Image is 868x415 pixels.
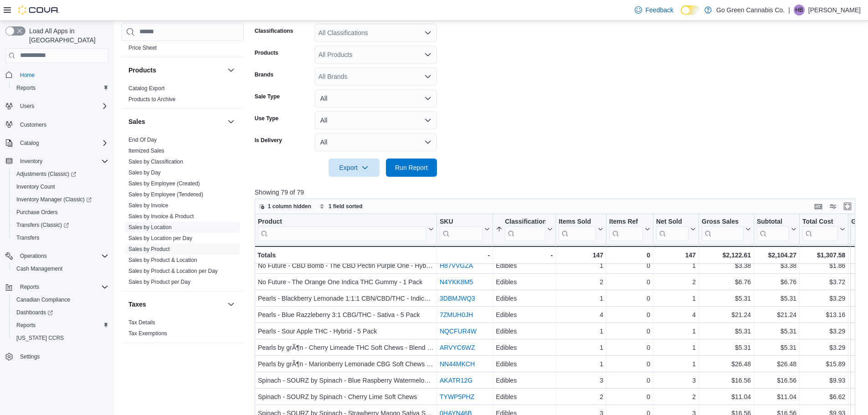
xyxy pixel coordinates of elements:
[255,201,315,212] button: 1 column hidden
[9,82,112,94] button: Reports
[20,283,39,291] span: Reports
[702,277,751,287] div: $6.76
[559,217,596,241] div: Items Sold
[128,202,168,209] a: Sales by Invoice
[440,250,490,261] div: -
[258,293,434,304] div: Pearls - Blackberry Lemonade 1:1:1 CBN/CBD/THC - Indica - 5 Pack
[16,138,108,149] span: Catalog
[258,309,434,320] div: Pearls - Blue Razzleberry 3:1 CBG/THC - Sativa - 5 Pack
[13,294,74,305] a: Canadian Compliance
[257,250,434,261] div: Totals
[16,351,43,362] a: Settings
[16,296,70,303] span: Canadian Compliance
[802,260,845,271] div: $1.86
[128,213,194,220] a: Sales by Invoice & Product
[13,263,108,274] span: Cash Management
[656,217,696,241] button: Net Sold
[16,84,36,92] span: Reports
[128,66,224,75] button: Products
[681,5,700,15] input: Dark Mode
[258,359,434,369] div: Pearls by grÃ¶n - Marionberry Lemonade CBG Soft Chews - Blend - 25 Pack
[128,169,161,176] a: Sales by Day
[496,359,553,369] div: Edibles
[609,326,650,337] div: 0
[702,250,751,261] div: $2,122.61
[842,201,853,212] button: Enter fullscreen
[16,282,43,292] button: Reports
[496,277,553,287] div: Edibles
[9,193,112,206] a: Inventory Manager (Classic)
[128,279,190,285] a: Sales by Product per Day
[226,65,236,76] button: Products
[813,201,824,212] button: Keyboard shortcuts
[16,119,50,130] a: Customers
[802,250,845,261] div: $1,307.58
[386,159,437,177] button: Run Report
[656,250,696,261] div: 147
[16,119,108,130] span: Customers
[258,277,434,287] div: No Future - The Orange One Indica THC Gummy - 1 Pack
[16,309,53,316] span: Dashboards
[559,293,603,304] div: 1
[121,83,244,108] div: Products
[496,309,553,320] div: Edibles
[757,342,796,353] div: $5.31
[226,299,236,310] button: Taxes
[16,196,92,203] span: Inventory Manager (Classic)
[757,217,789,226] div: Subtotal
[13,307,108,318] span: Dashboards
[702,217,751,241] button: Gross Sales
[258,375,434,386] div: Spinach - SOURZ by Spinach - Blue Raspberry Watermelon Indica - Indica - 5x5g
[757,309,796,320] div: $21.24
[128,202,168,209] span: Sales by Invoice
[258,217,426,241] div: Product
[128,180,200,187] span: Sales by Employee (Created)
[128,85,164,92] span: Catalog Export
[424,51,431,58] button: Open list of options
[255,49,278,56] label: Products
[16,183,55,190] span: Inventory Count
[808,5,861,15] p: [PERSON_NAME]
[9,180,112,193] button: Inventory Count
[13,333,67,343] a: [US_STATE] CCRS
[2,350,112,363] button: Settings
[757,217,796,241] button: Subtotal
[128,158,183,165] span: Sales by Classification
[128,136,157,143] span: End Of Day
[13,333,108,343] span: Washington CCRS
[258,391,434,402] div: Spinach - SOURZ by Spinach - Cherry Lime Soft Chews
[20,102,34,110] span: Users
[128,45,157,51] a: Price Sheet
[559,250,603,261] div: 147
[496,391,553,402] div: Edibles
[329,203,363,210] span: 1 field sorted
[496,217,553,241] button: Classification
[268,203,311,210] span: 1 column hidden
[609,375,650,386] div: 0
[20,158,42,165] span: Inventory
[13,194,95,205] a: Inventory Manager (Classic)
[702,359,751,369] div: $26.48
[9,231,112,244] button: Transfers
[128,319,155,326] span: Tax Details
[702,375,751,386] div: $16.56
[16,101,108,112] span: Users
[128,256,197,264] span: Sales by Product & Location
[716,5,785,15] p: Go Green Cannabis Co.
[18,5,59,15] img: Cova
[440,344,475,351] a: ARVYC6WZ
[16,334,64,342] span: [US_STATE] CCRS
[440,278,473,286] a: N4YKK8M5
[128,117,224,126] button: Sales
[128,148,164,154] a: Itemized Sales
[26,26,108,45] span: Load All Apps in [GEOGRAPHIC_DATA]
[9,262,112,275] button: Cash Management
[609,217,643,226] div: Items Ref
[609,309,650,320] div: 0
[757,277,796,287] div: $6.76
[5,65,108,387] nav: Complex example
[334,159,374,177] span: Export
[702,391,751,402] div: $11.04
